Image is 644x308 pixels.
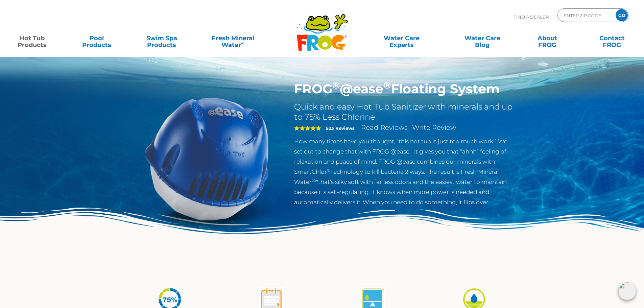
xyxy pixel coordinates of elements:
[326,125,355,131] strong: 523 Reviews
[201,31,264,45] a: Fresh MineralWater∞
[409,125,411,131] span: |
[332,79,340,91] sup: ®
[241,40,244,46] sup: ∞
[383,79,391,91] sup: ®
[72,31,122,45] a: PoolProducts
[361,31,443,45] a: Water CareExperts
[361,123,408,132] a: Read Reviews
[294,81,515,97] h1: FROG @ease Floating System
[7,31,57,45] a: Hot TubProducts
[514,8,549,25] p: Find A Dealer
[563,10,609,20] input: Zip Code Form
[618,282,636,300] img: openIcon
[457,31,507,45] a: Water CareBlog
[129,81,284,236] img: hot-tub-product-atease-system.png
[294,136,515,207] p: How many times have you thought, “this hot tub is just too much work!” We set out to change that ...
[616,9,628,21] input: GO
[294,102,515,122] h2: Quick and easy Hot Tub Sanitizer with minerals and up to 75% Less Chlorine
[327,168,330,173] sup: ®
[587,31,637,45] a: ContactFROG
[312,178,318,183] sup: ®∞
[412,123,456,132] a: Write Review
[137,31,187,45] a: Swim SpaProducts
[294,125,321,131] span: 5
[522,31,572,45] a: AboutFROG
